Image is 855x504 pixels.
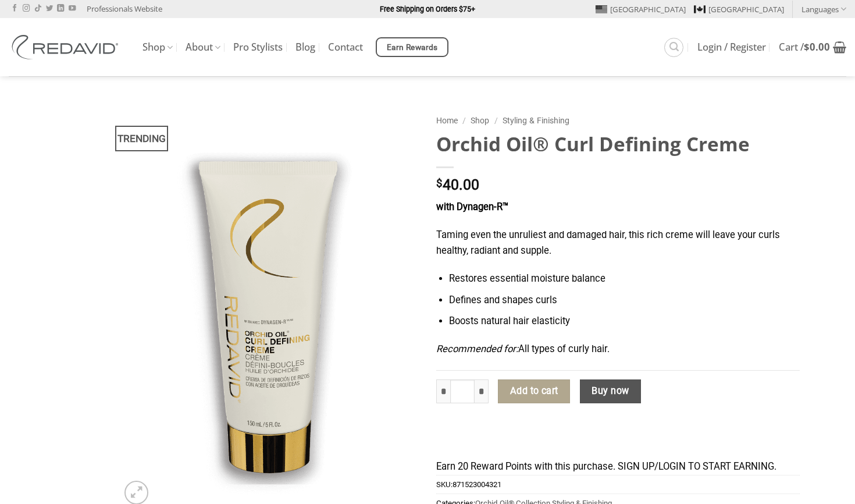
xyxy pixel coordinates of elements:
span: $ [804,40,810,54]
h1: Orchid Oil® Curl Defining Creme [436,132,800,157]
li: Restores essential moisture balance [449,271,800,287]
span: Cart / [779,42,830,52]
a: Follow on YouTube [69,5,76,13]
a: Styling & Finishing [503,116,569,125]
input: Reduce quantity of Orchid Oil® Curl Defining Creme [436,379,450,404]
a: Follow on TikTok [34,5,41,13]
a: Home [436,116,458,125]
a: Follow on Twitter [46,5,53,13]
span: Earn Rewards [387,41,438,54]
input: Increase quantity of Orchid Oil® Curl Defining Creme [475,379,489,404]
li: Defines and shapes curls [449,293,800,308]
a: Earn Rewards [376,37,448,57]
a: Shop [142,36,173,59]
span: / [462,116,466,125]
a: Shop [471,116,489,125]
a: Login / Register [697,37,766,58]
em: Recommended for: [436,343,518,354]
p: All types of curly hair. [436,342,800,357]
strong: with Dynagen-R™ [436,201,508,212]
a: Follow on Facebook [11,5,18,13]
a: [GEOGRAPHIC_DATA] [596,1,686,18]
a: Follow on Instagram [23,5,30,13]
span: 871523004321 [453,480,501,489]
span: Login / Register [697,42,766,52]
p: Taming even the unruliest and damaged hair, this rich creme will leave your curls healthy, radian... [436,228,800,258]
a: Search [664,38,683,57]
a: View cart [779,34,846,60]
span: $ [436,178,443,189]
span: / [494,116,498,125]
a: [GEOGRAPHIC_DATA] [694,1,784,18]
div: Earn 20 Reward Points with this purchase. SIGN UP/LOGIN TO START EARNING. [436,459,800,475]
img: REDAVID Salon Products | United States [9,35,125,59]
button: Add to cart [498,379,570,404]
bdi: 40.00 [436,176,479,193]
a: Blog [295,37,315,58]
a: Zoom [124,481,148,504]
bdi: 0.00 [804,40,830,54]
a: Contact [328,37,363,58]
strong: Free Shipping on Orders $75+ [380,5,475,13]
input: Product quantity [450,379,475,404]
nav: Breadcrumb [436,114,800,127]
a: Languages [801,1,846,17]
a: Follow on LinkedIn [57,5,64,13]
a: Pro Stylists [233,37,283,58]
a: About [186,36,220,59]
li: Boosts natural hair elasticity [449,314,800,329]
button: Buy now [580,379,641,404]
span: SKU: [436,475,800,494]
